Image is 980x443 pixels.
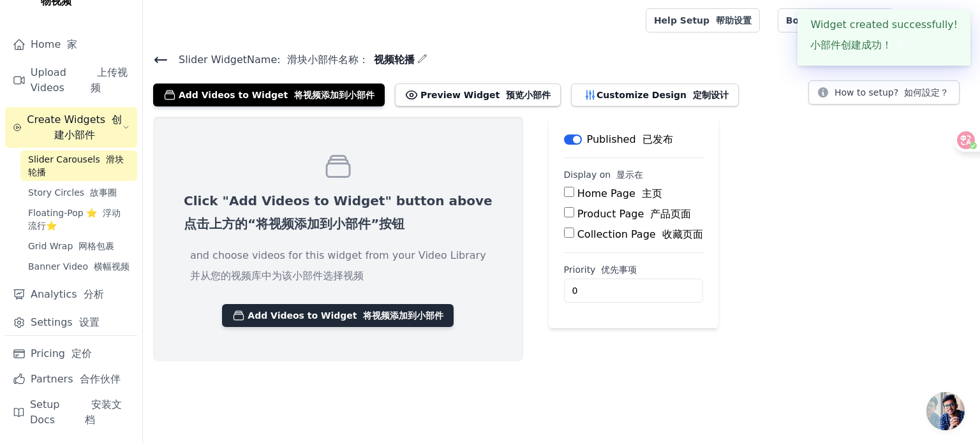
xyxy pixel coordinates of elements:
[184,216,405,231] font: 点击上方的“将视频添加到小部件”按钮
[27,112,122,143] span: Create Widgets
[693,90,729,100] font: 定制设计
[80,373,121,385] font: 合作伙伴
[190,270,364,282] font: 并从您的视频库中为该小部件选择视频
[587,132,673,147] p: Published
[294,90,375,100] font: 将视频添加到小部件
[616,170,643,180] font: 显示在
[287,54,369,66] font: 滑块小部件名称：
[28,153,130,178] span: Slider Carousels
[94,261,130,272] font: 横幅视频
[778,8,893,33] a: Book Demo 预订演示
[5,392,137,433] a: Setup Docs 安装文档
[78,241,114,251] font: 网格包裹
[577,228,703,240] label: Collection Page
[564,263,703,276] label: Priority
[662,228,703,240] font: 收藏页面
[5,282,137,307] a: Analytics 分析
[28,240,114,252] span: Grid Wrap
[642,133,673,145] font: 已发布
[903,9,970,32] button: 我 我的商店
[810,39,892,51] font: 小部件创建成功！
[808,80,960,105] button: How to setup? 如何設定？
[577,208,692,220] label: Product Page
[184,192,493,238] p: Click "Add Videos to Widget" button above
[71,347,92,359] font: 定价
[91,66,128,94] font: 上传视频
[20,258,137,275] a: Banner Video 横幅视频
[601,265,637,275] font: 优先事项
[904,87,949,98] font: 如何設定？
[20,204,137,235] a: Floating-Pop ⭐ 浮动流行⭐
[28,186,117,199] span: Story Circles
[892,38,907,53] button: Close
[67,38,77,50] font: 家
[571,84,739,106] button: Customize Design 定制设计
[5,341,137,367] a: Pricing 定价
[924,9,970,32] p: 我的商店
[650,208,691,220] font: 产品页面
[926,392,965,430] div: 开放式聊天
[808,89,960,101] a: How to setup? 如何設定？
[20,150,137,181] a: Slider Carousels 滑块轮播
[168,52,369,68] span: Slider Widget Name:
[90,187,117,198] font: 故事圈
[5,60,137,101] a: Upload Videos 上传视频
[84,288,104,300] font: 分析
[369,52,415,68] span: 视频轮播
[564,168,643,181] legend: Display on
[798,10,970,66] div: Widget created successfully!
[642,187,662,200] font: 主页
[153,84,385,106] button: Add Videos to Widget 将视频添加到小部件
[506,90,551,100] font: 预览小部件
[5,32,137,57] a: Home 家
[577,187,662,200] label: Home Page
[5,367,137,392] a: Partners 合作伙伴
[5,107,137,148] button: Create Widgets 创建小部件
[20,184,137,201] a: Story Circles 故事圈
[79,316,100,328] font: 设置
[363,310,443,321] font: 将视频添加到小部件
[716,15,752,25] font: 帮助设置
[222,304,454,327] button: Add Videos to Widget 将视频添加到小部件
[395,84,561,106] button: Preview Widget 预览小部件
[20,237,137,255] a: Grid Wrap 网格包裹
[190,248,486,289] p: and choose videos for this widget from your Video Library
[28,207,130,232] span: Floating-Pop ⭐
[646,8,760,33] a: Help Setup 帮助设置
[5,310,137,335] a: Settings 设置
[417,51,427,68] div: Edit Name
[28,260,130,273] span: Banner Video
[85,398,122,426] font: 安装文档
